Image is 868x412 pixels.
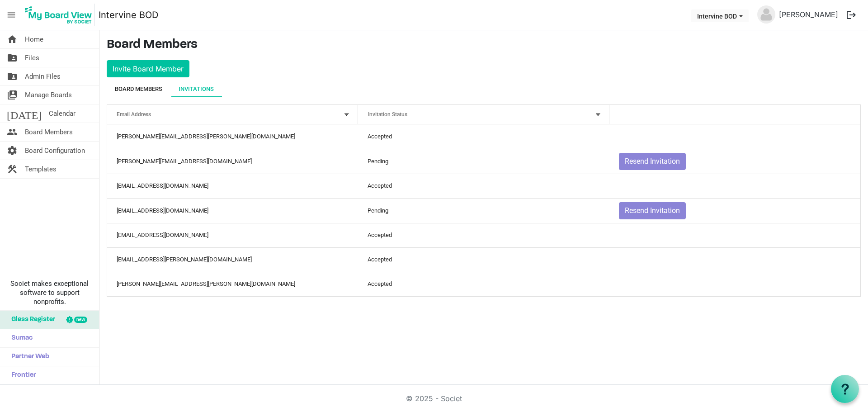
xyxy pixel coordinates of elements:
[691,9,749,22] button: Intervine BOD dropdownbutton
[4,279,95,306] span: Societ makes exceptional software to support nonprofits.
[757,5,775,24] img: no-profile-picture.svg
[358,247,609,272] td: Accepted column header Invitation Status
[7,160,18,178] span: construction
[7,366,36,384] span: Frontier
[22,4,99,26] a: My Board View Logo
[7,30,18,48] span: home
[25,67,61,85] span: Admin Files
[7,104,42,123] span: [DATE]
[107,247,358,272] td: mark.coleman@intervineinc.com column header Email Address
[107,124,358,149] td: michael.borck@intervineinc.com column header Email Address
[25,123,73,141] span: Board Members
[7,86,18,104] span: switch_account
[107,198,358,223] td: kerryfphil@gmail.com column header Email Address
[115,85,162,94] div: Board Members
[7,348,49,366] span: Partner Web
[7,49,18,67] span: folder_shared
[179,85,214,94] div: Invitations
[368,111,407,118] span: Invitation Status
[99,6,158,24] a: Intervine BOD
[107,38,861,53] h3: Board Members
[619,202,686,219] button: Resend Invitation
[358,272,609,296] td: Accepted column header Invitation Status
[107,272,358,296] td: mike.chocholak@intervineinc.com column header Email Address
[609,124,860,149] td: is template cell column header
[7,329,33,347] span: Sumac
[25,142,85,160] span: Board Configuration
[7,311,55,329] span: Glass Register
[406,394,462,403] a: © 2025 - Societ
[358,124,609,149] td: Accepted column header Invitation Status
[609,198,860,223] td: Resend Invitation is template cell column header
[358,198,609,223] td: Pending column header Invitation Status
[609,272,860,296] td: is template cell column header
[7,123,18,141] span: people
[107,174,358,198] td: sandrapineauboddison@gmail.com column header Email Address
[609,247,860,272] td: is template cell column header
[842,5,861,24] button: logout
[609,149,860,174] td: Resend Invitation is template cell column header
[358,149,609,174] td: Pending column header Invitation Status
[358,174,609,198] td: Accepted column header Invitation Status
[25,86,72,104] span: Manage Boards
[117,111,151,118] span: Email Address
[7,142,18,160] span: settings
[74,317,87,323] div: new
[775,5,842,24] a: [PERSON_NAME]
[3,6,20,24] span: menu
[25,160,57,178] span: Templates
[107,149,358,174] td: colleen.may@intervineinc.com column header Email Address
[107,81,861,97] div: tab-header
[7,67,18,85] span: folder_shared
[619,153,686,170] button: Resend Invitation
[22,4,95,26] img: My Board View Logo
[107,223,358,247] td: leslielauer25@gmail.com column header Email Address
[25,49,39,67] span: Files
[609,223,860,247] td: is template cell column header
[49,104,75,123] span: Calendar
[609,174,860,198] td: is template cell column header
[25,30,43,48] span: Home
[358,223,609,247] td: Accepted column header Invitation Status
[107,60,189,77] button: Invite Board Member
